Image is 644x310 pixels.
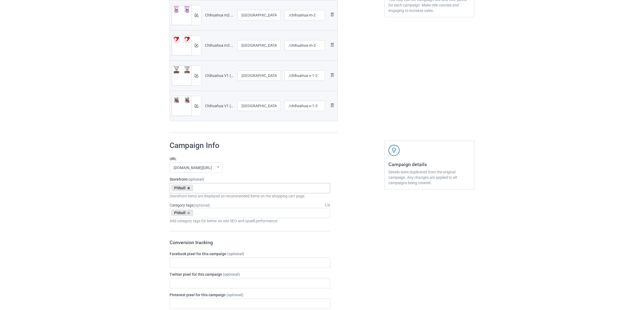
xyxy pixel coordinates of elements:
img: svg+xml;base64,PD94bWwgdmVyc2lvbj0iMS4wIiBlbmNvZGluZz0iVVRGLTgiPz4KPHN2ZyB3aWR0aD0iMTRweCIgaGVpZ2... [195,104,198,108]
img: svg+xml;base64,PD94bWwgdmVyc2lvbj0iMS4wIiBlbmNvZGluZz0iVVRGLTgiPz4KPHN2ZyB3aWR0aD0iMjhweCIgaGVpZ2... [329,102,335,109]
label: Pinterest pixel for this campaign [170,292,330,298]
span: (optional) [187,177,204,181]
label: Facebook pixel for this campaign [170,251,330,257]
span: (optional) [223,272,240,277]
h1: Campaign Info [170,141,330,150]
label: Twitter pixel for this campaign [170,272,330,277]
label: Storefront [170,177,330,182]
img: svg+xml;base64,PD94bWwgdmVyc2lvbj0iMS4wIiBlbmNvZGluZz0iVVRGLTgiPz4KPHN2ZyB3aWR0aD0iNDJweCIgaGVpZ2... [388,145,400,156]
span: (optional) [227,252,244,256]
div: Pitbull [171,185,193,191]
img: svg+xml;base64,PD94bWwgdmVyc2lvbj0iMS4wIiBlbmNvZGluZz0iVVRGLTgiPz4KPHN2ZyB3aWR0aD0iMTRweCIgaGVpZ2... [195,44,198,47]
img: original.png [172,36,191,44]
img: svg+xml;base64,PD94bWwgdmVyc2lvbj0iMS4wIiBlbmNvZGluZz0iVVRGLTgiPz4KPHN2ZyB3aWR0aD0iMTRweCIgaGVpZ2... [195,74,198,77]
div: Chihuahua V1 (3).png [205,103,234,109]
img: svg+xml;base64,PD94bWwgdmVyc2lvbj0iMS4wIiBlbmNvZGluZz0iVVRGLTgiPz4KPHN2ZyB3aWR0aD0iMjhweCIgaGVpZ2... [329,11,335,18]
h3: Campaign details [388,161,470,167]
h3: Conversion tracking [170,239,330,245]
div: Chihuahua V1 (2).png [205,73,234,78]
div: Add category tags for better on-site SEO and upsell performance. [170,218,330,224]
img: original.png [172,5,191,14]
img: original.png [172,66,191,74]
div: 1 / 6 [324,203,330,208]
img: svg+xml;base64,PD94bWwgdmVyc2lvbj0iMS4wIiBlbmNvZGluZz0iVVRGLTgiPz4KPHN2ZyB3aWR0aD0iMjhweCIgaGVpZ2... [329,42,335,48]
img: svg+xml;base64,PD94bWwgdmVyc2lvbj0iMS4wIiBlbmNvZGluZz0iVVRGLTgiPz4KPHN2ZyB3aWR0aD0iMjhweCIgaGVpZ2... [329,72,335,78]
div: Chihuahua m2.png [205,12,234,18]
label: URL [170,156,330,161]
div: Storefront items are displayed as recommended items on the shopping cart page. [170,193,330,199]
div: Chihuahua m3.png [205,43,234,48]
img: original.png [172,96,191,104]
div: Details were duplicated from the original campaign. Any changes are applied to all campaigns bein... [388,169,470,186]
img: svg+xml;base64,PD94bWwgdmVyc2lvbj0iMS4wIiBlbmNvZGluZz0iVVRGLTgiPz4KPHN2ZyB3aWR0aD0iMTRweCIgaGVpZ2... [195,14,198,17]
span: (optional) [193,203,210,207]
label: Category tags [170,203,210,208]
span: (optional) [226,293,243,297]
div: Pitbull [171,210,193,216]
div: [DOMAIN_NAME][URL] [174,166,212,170]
